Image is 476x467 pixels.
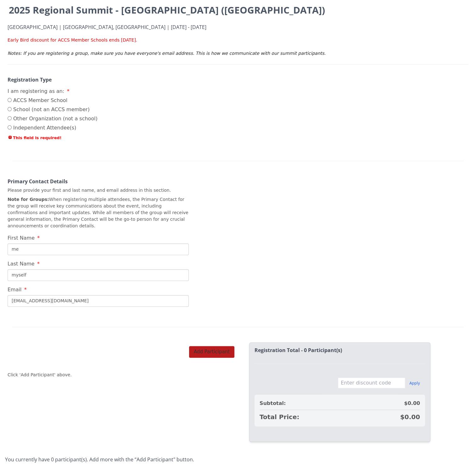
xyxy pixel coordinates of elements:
[8,116,12,120] input: Other Organization (not a school)
[8,25,468,30] h4: [GEOGRAPHIC_DATA] | [GEOGRAPHIC_DATA], [GEOGRAPHIC_DATA] | [DATE] - [DATE]
[8,76,52,83] strong: Registration Type
[8,287,21,293] span: Email
[260,413,299,421] span: Total Price:
[8,125,12,129] input: Independent Attendee(s)
[8,295,189,307] input: Email
[8,97,98,104] label: ACCS Member School
[8,107,12,111] input: School (not an ACCS member)
[8,3,468,17] h2: 2025 Regional Summit - [GEOGRAPHIC_DATA] ([GEOGRAPHIC_DATA])
[8,269,189,281] input: Last Name
[255,348,425,353] h2: Registration Total - 0 Participant(s)
[8,261,35,267] span: Last Name
[260,400,286,407] span: Subtotal:
[8,235,35,241] span: First Name
[8,196,189,229] p: When registering multiple attendees, the Primary Contact for the group will receive key communica...
[404,400,420,407] span: $0.00
[8,106,98,113] label: School (not an ACCS member)
[189,346,234,358] button: Add Participant
[409,381,420,386] button: Apply
[8,37,137,43] span: Early Bird discount for ACCS Member Schools ends [DATE].
[400,413,420,421] span: $0.00
[8,115,98,122] label: Other Organization (not a school)
[338,378,405,388] input: Enter discount code
[8,135,468,141] span: This field is required!
[8,98,12,102] input: ACCS Member School
[8,372,72,378] p: Click 'Add Participant' above.
[8,51,326,56] em: Notes: If you are registering a group, make sure you have everyone's email address. This is how w...
[5,457,471,463] h4: You currently have 0 participant(s). Add more with the “Add Participant" button.
[8,243,189,255] input: First Name
[8,178,68,185] strong: Primary Contact Details
[8,197,49,202] strong: Note for Groups:
[8,88,64,94] span: I am registering as an:
[8,187,189,194] p: Please provide your first and last name, and email address in this section.
[8,124,98,132] label: Independent Attendee(s)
